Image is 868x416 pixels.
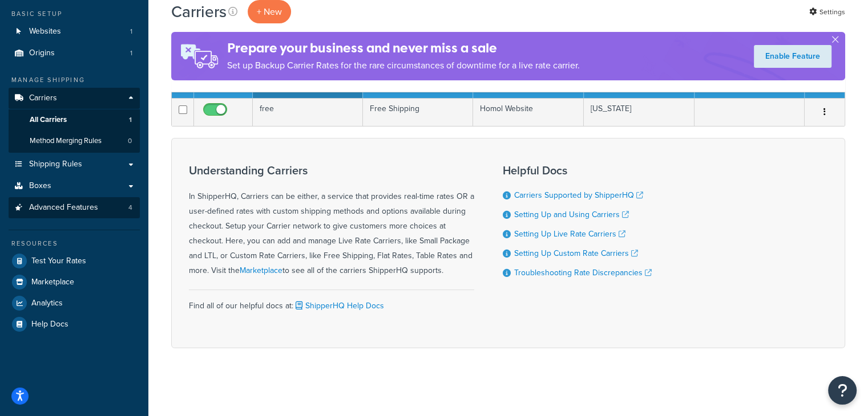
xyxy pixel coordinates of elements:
[9,88,140,109] a: Carriers
[473,98,584,126] td: Homol Website
[9,176,140,197] a: Boxes
[29,93,57,103] span: Carriers
[31,256,86,266] span: Test Your Rates
[128,136,132,146] span: 0
[9,109,140,130] li: All Carriers
[9,251,140,271] a: Test Your Rates
[29,203,98,213] span: Advanced Features
[514,247,638,259] a: Setting Up Custom Rate Carriers
[31,278,74,287] span: Marketplace
[9,197,140,218] a: Advanced Features 4
[31,320,68,329] span: Help Docs
[171,32,227,80] img: ad-rules-rateshop-fe6ec290ccb7230408bd80ed9643f0289d75e0ffd9eb532fc0e269fcd187b520.png
[828,376,857,405] button: Open Resource Center
[809,4,845,20] a: Settings
[584,98,695,126] td: [US_STATE]
[29,181,51,191] span: Boxes
[9,43,140,64] a: Origins 1
[253,98,363,126] td: free
[9,109,140,130] a: All Carriers 1
[9,272,140,292] a: Marketplace
[9,21,140,42] a: Websites 1
[130,27,132,36] span: 1
[128,203,132,213] span: 4
[363,98,473,126] td: Free Shipping
[9,154,140,175] a: Shipping Rules
[9,239,140,248] div: Resources
[29,160,82,169] span: Shipping Rules
[9,75,140,85] div: Manage Shipping
[293,300,384,312] a: ShipperHQ Help Docs
[227,58,580,74] p: Set up Backup Carrier Rates for the rare circumstances of downtime for a live rate carrier.
[9,130,140,152] li: Method Merging Rules
[189,164,474,278] div: In ShipperHQ, Carriers can be either, a service that provides real-time rates OR a user-defined r...
[31,299,63,308] span: Analytics
[514,189,643,201] a: Carriers Supported by ShipperHQ
[9,293,140,313] a: Analytics
[130,48,132,58] span: 1
[30,136,102,146] span: Method Merging Rules
[227,39,580,58] h4: Prepare your business and never miss a sale
[514,267,652,279] a: Troubleshooting Rate Discrepancies
[9,43,140,64] li: Origins
[9,130,140,152] a: Method Merging Rules 0
[9,21,140,42] li: Websites
[240,264,282,276] a: Marketplace
[129,115,132,125] span: 1
[9,88,140,153] li: Carriers
[9,197,140,218] li: Advanced Features
[514,228,625,240] a: Setting Up Live Rate Carriers
[29,48,55,58] span: Origins
[514,209,629,221] a: Setting Up and Using Carriers
[189,289,474,313] div: Find all of our helpful docs at:
[171,1,227,23] h1: Carriers
[754,45,831,68] a: Enable Feature
[189,164,474,177] h3: Understanding Carriers
[9,314,140,335] a: Help Docs
[29,27,61,36] span: Websites
[9,9,140,19] div: Basic Setup
[30,115,67,125] span: All Carriers
[503,164,652,177] h3: Helpful Docs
